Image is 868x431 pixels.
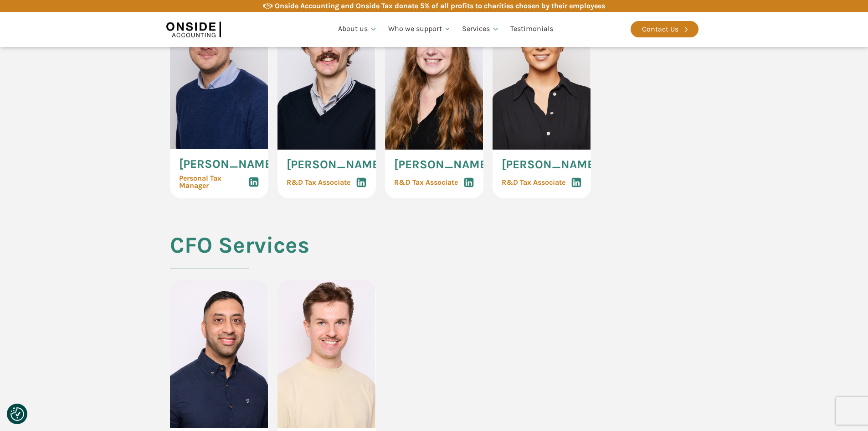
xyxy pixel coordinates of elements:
a: About us [333,14,383,45]
a: Testimonials [505,14,559,45]
span: [PERSON_NAME] [179,158,276,170]
span: R&D Tax Associate [394,179,458,186]
span: [PERSON_NAME] [502,159,598,171]
span: R&D Tax Associate [502,179,565,186]
span: [PERSON_NAME] [394,159,491,171]
span: R&D Tax Associate [287,179,350,186]
a: Contact Us [631,21,699,37]
h2: CFO Services [170,233,309,280]
a: Who we support [383,14,457,45]
span: [PERSON_NAME] [287,159,383,171]
button: Consent Preferences [10,407,24,421]
img: Onside Accounting [166,19,221,40]
span: Personal Tax Manager [179,175,248,189]
img: Revisit consent button [10,407,24,421]
a: Services [457,14,505,45]
div: Contact Us [642,23,678,35]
